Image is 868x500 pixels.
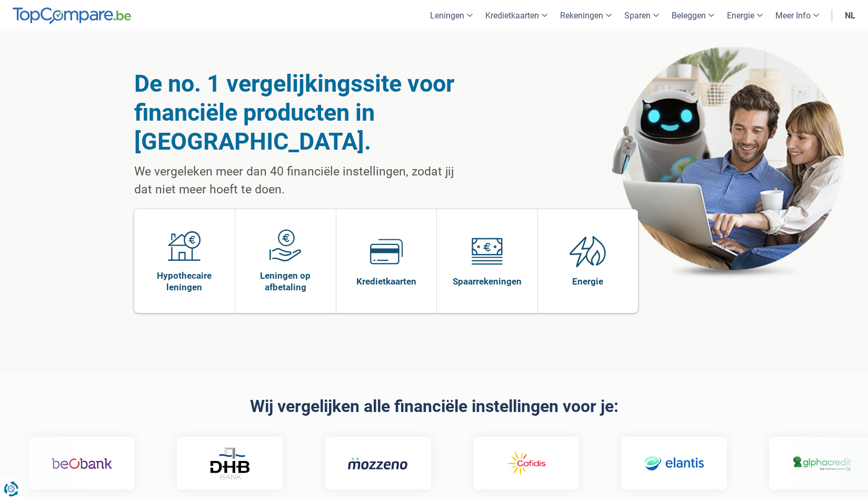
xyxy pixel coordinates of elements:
span: Kredietkaarten [356,276,416,287]
h1: De no. 1 vergelijkingssite voor financiële producten in [GEOGRAPHIC_DATA]. [134,69,464,156]
img: Cofidis [494,448,555,479]
img: Spaarrekeningen [471,235,503,268]
span: Leningen op afbetaling [241,270,331,293]
a: Hypothecaire leningen Hypothecaire leningen [134,209,235,313]
a: Kredietkaarten Kredietkaarten [336,209,437,313]
a: Leningen op afbetaling Leningen op afbetaling [235,209,336,313]
img: Kredietkaarten [370,235,403,268]
img: DHB Bank [207,447,250,479]
img: Energie [570,235,606,268]
span: Hypothecaire leningen [139,270,230,293]
img: Hypothecaire leningen [168,229,201,262]
img: Mozzeno [346,457,407,470]
img: Beobank [50,448,111,479]
img: Elantis [642,448,703,479]
p: We vergeleken meer dan 40 financiële instellingen, zodat jij dat niet meer hoeft te doen. [134,163,464,199]
span: Energie [572,276,603,287]
a: Spaarrekeningen Spaarrekeningen [437,209,537,313]
img: Leningen op afbetaling [269,229,302,262]
span: Spaarrekeningen [453,276,522,287]
img: TopCompare [13,7,131,24]
h2: Wij vergelijken alle financiële instellingen voor je: [134,397,734,416]
a: Energie Energie [538,209,638,313]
